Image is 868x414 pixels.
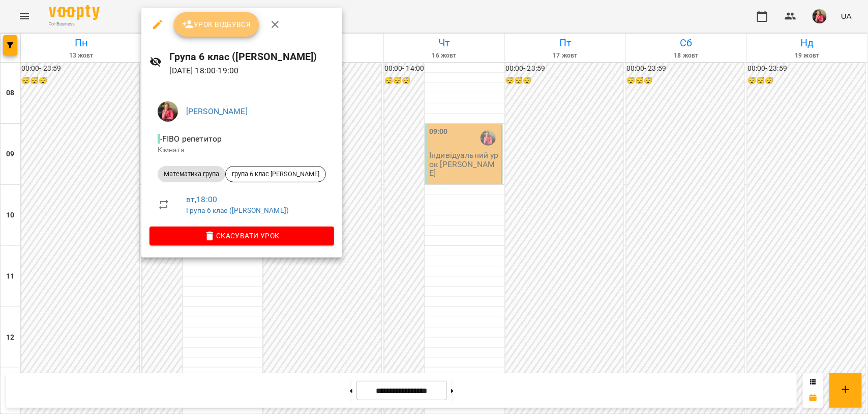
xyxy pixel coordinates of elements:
a: вт , 18:00 [186,195,217,204]
img: c8ec532f7c743ac4a7ca2a244336a431.jpg [158,101,178,122]
span: - FIBO репетитор [158,134,224,144]
a: Група 6 клас ([PERSON_NAME]) [186,206,289,214]
span: Урок відбувся [182,18,251,31]
span: Математика група [158,170,225,179]
a: [PERSON_NAME] [186,106,248,116]
span: Скасувати Урок [158,230,326,242]
p: [DATE] 18:00 - 19:00 [170,65,334,77]
p: Кімната [158,145,326,155]
button: Урок відбувся [174,12,259,37]
div: група 6 клас [PERSON_NAME] [225,166,326,182]
span: група 6 клас [PERSON_NAME] [226,170,325,179]
h6: Група 6 клас ([PERSON_NAME]) [170,49,334,65]
button: Скасувати Урок [149,227,334,245]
